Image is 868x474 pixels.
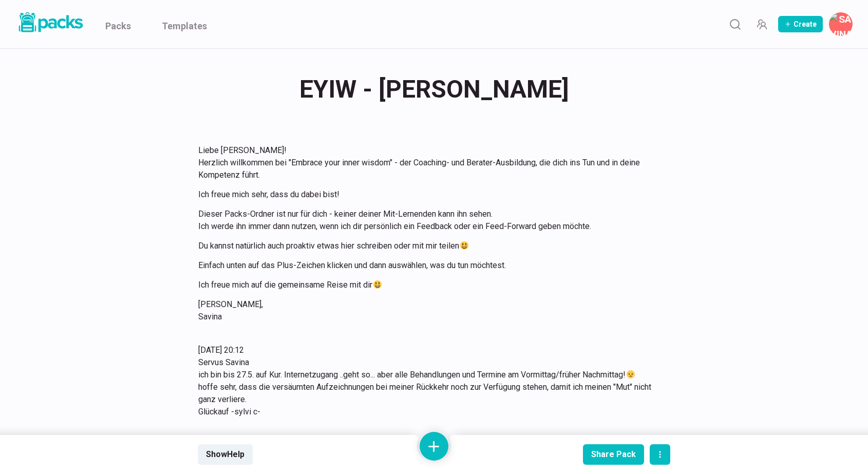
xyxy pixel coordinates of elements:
[198,240,657,252] p: Du kannst natürlich auch proaktiv etwas hier schreiben oder mit mir teilen
[198,144,657,181] p: Liebe [PERSON_NAME]! Herzlich willkommen bei "Embrace your inner wisdom" - der Coaching- und Bera...
[198,259,657,272] p: Einfach unten auf das Plus-Zeichen klicken und dann auswählen, was du tun möchtest.
[751,14,772,34] button: Manage Team Invites
[460,241,468,250] img: 😃
[650,444,670,465] button: actions
[829,12,853,36] button: Savina Tilmann
[198,298,657,323] p: [PERSON_NAME], Savina
[15,10,85,38] a: Packs logo
[725,14,745,34] button: Search
[198,208,657,233] p: Dieser Packs-Ordner ist nur für dich - keiner deiner Mit-Lernenden kann ihn sehen. Ich werde ihn ...
[198,279,657,291] p: Ich freue mich auf die gemeinsame Reise mit dir
[778,16,823,32] button: Create Pack
[373,280,382,289] img: 😃
[198,188,657,201] p: Ich freue mich sehr, dass du dabei bist!
[198,344,657,418] p: [DATE] 20:12 Servus Savina ich bin bis 27.5. auf Kur. Internetzugang ..geht so... aber alle Behan...
[198,444,253,465] button: ShowHelp
[583,444,644,465] button: Share Pack
[627,370,635,378] img: 😦
[591,449,636,459] div: Share Pack
[15,10,85,34] img: Packs logo
[299,69,569,109] span: EYIW - [PERSON_NAME]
